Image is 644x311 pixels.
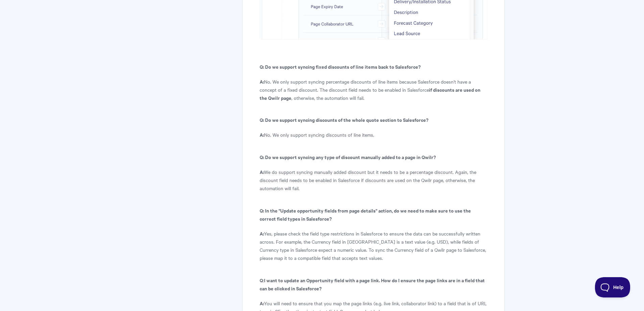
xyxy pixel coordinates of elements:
p: We do support syncing manually added discount but it needs to be a percentage discount. Again, th... [260,168,487,192]
p: No. We only support syncing discounts of line items. [260,131,487,139]
b: Q: In the "Update opportunity fields from page details" action, do we need to make sure to use th... [260,207,471,222]
strong: Q: Do we support syncing fixed discounts of line items back to Salesforce? [260,63,421,70]
b: A: [260,168,264,175]
p: Yes, please check the field type restrictions in Salesforce to ensure the data can be successfull... [260,229,487,262]
b: A: [260,131,264,138]
b: I want to update an Opportunity field with a page link. How do I ensure the page links are in a f... [260,276,485,292]
b: A: [260,299,264,307]
b: Q [260,276,263,284]
p: No. We only support syncing percentage discounts of line items because Salesforce doesn't have a ... [260,77,487,102]
strong: Q: Do we support syncing discounts of the whole quote section to Salesforce? [260,116,428,123]
strong: if discounts are used on the Qwilr page [260,86,480,101]
b: A: [260,230,264,237]
b: A: [260,78,264,85]
strong: Q: Do we support syncing any type of discount manually added to a page in Qwilr? [260,153,436,160]
iframe: Toggle Customer Support [595,277,630,297]
p: : [260,276,487,292]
